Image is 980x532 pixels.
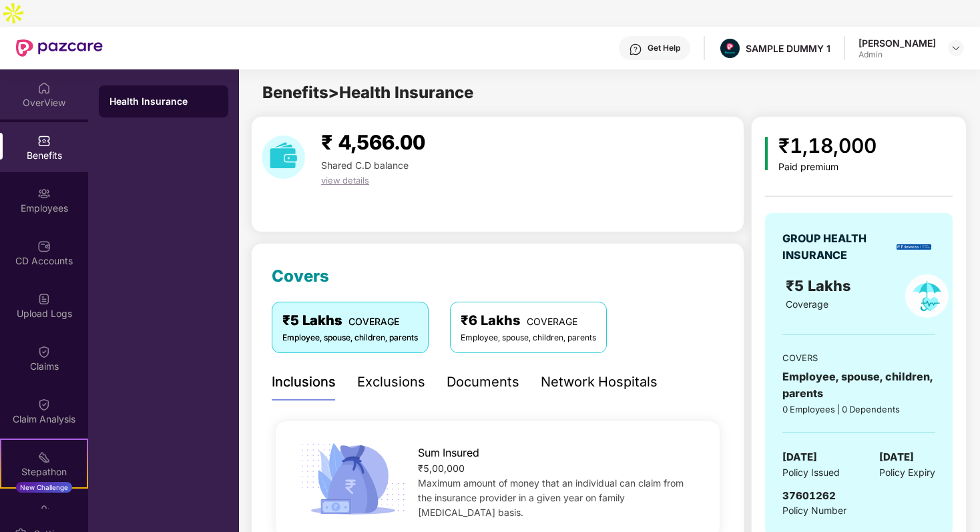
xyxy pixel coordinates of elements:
[786,298,828,310] span: Coverage
[951,43,961,53] img: svg+xml;base64,PHN2ZyBpZD0iRHJvcGRvd24tMzJ4MzIiIHhtbG5zPSJodHRwOi8vd3d3LnczLm9yZy8yMDAwL3N2ZyIgd2...
[879,449,914,465] span: [DATE]
[720,39,740,58] img: Pazcare_Alternative_logo-01-01.png
[782,489,836,502] span: 37601262
[37,345,51,358] img: svg+xml;base64,PHN2ZyBpZD0iQ2xhaW0iIHhtbG5zPSJodHRwOi8vd3d3LnczLm9yZy8yMDAwL3N2ZyIgd2lkdGg9IjIwIi...
[778,130,877,162] div: ₹1,18,000
[541,372,658,392] div: Network Hospitals
[1,465,87,479] div: Stepathon
[897,244,931,250] img: insurerLogo
[272,372,336,392] div: Inclusions
[418,477,684,518] span: Maximum amount of money that an individual can claim from the insurance provider in a given year ...
[782,505,846,516] span: Policy Number
[461,332,596,344] div: Employee, spouse, children, parents
[282,310,418,331] div: ₹5 Lakhs
[37,187,51,200] img: svg+xml;base64,PHN2ZyBpZD0iRW1wbG95ZWVzIiB4bWxucz0iaHR0cDovL3d3dy53My5vcmcvMjAwMC9zdmciIHdpZHRoPS...
[321,130,425,154] span: ₹ 4,566.00
[16,39,103,57] img: New Pazcare Logo
[782,368,935,402] div: Employee, spouse, children, parents
[321,175,369,186] span: view details
[262,136,305,179] img: download
[782,230,893,264] div: GROUP HEALTH INSURANCE
[778,162,877,173] div: Paid premium
[648,43,680,53] div: Get Help
[418,445,479,461] span: Sum Insured
[782,351,935,364] div: COVERS
[746,42,830,55] div: SAMPLE DUMMY 1
[905,274,949,318] img: policyIcon
[296,439,409,518] img: icon
[447,372,519,392] div: Documents
[37,81,51,95] img: svg+xml;base64,PHN2ZyBpZD0iSG9tZSIgeG1sbnM9Imh0dHA6Ly93d3cudzMub3JnLzIwMDAvc3ZnIiB3aWR0aD0iMjAiIG...
[37,398,51,411] img: svg+xml;base64,PHN2ZyBpZD0iQ2xhaW0iIHhtbG5zPSJodHRwOi8vd3d3LnczLm9yZy8yMDAwL3N2ZyIgd2lkdGg9IjIwIi...
[786,277,854,294] span: ₹5 Lakhs
[765,137,768,170] img: icon
[272,266,329,286] span: Covers
[37,134,51,148] img: svg+xml;base64,PHN2ZyBpZD0iQmVuZWZpdHMiIHhtbG5zPSJodHRwOi8vd3d3LnczLm9yZy8yMDAwL3N2ZyIgd2lkdGg9Ij...
[321,160,409,171] span: Shared C.D balance
[16,482,72,493] div: New Challenge
[262,83,473,102] span: Benefits > Health Insurance
[629,43,642,56] img: svg+xml;base64,PHN2ZyBpZD0iSGVscC0zMngzMiIgeG1sbnM9Imh0dHA6Ly93d3cudzMub3JnLzIwMDAvc3ZnIiB3aWR0aD...
[782,449,817,465] span: [DATE]
[357,372,425,392] div: Exclusions
[461,310,596,331] div: ₹6 Lakhs
[37,292,51,306] img: svg+xml;base64,PHN2ZyBpZD0iVXBsb2FkX0xvZ3MiIGRhdGEtbmFtZT0iVXBsb2FkIExvZ3MiIHhtbG5zPSJodHRwOi8vd3...
[37,240,51,253] img: svg+xml;base64,PHN2ZyBpZD0iQ0RfQWNjb3VudHMiIGRhdGEtbmFtZT0iQ0QgQWNjb3VudHMiIHhtbG5zPSJodHRwOi8vd3...
[348,316,399,327] span: COVERAGE
[782,465,840,480] span: Policy Issued
[527,316,577,327] span: COVERAGE
[37,503,51,517] img: svg+xml;base64,PHN2ZyBpZD0iRW5kb3JzZW1lbnRzIiB4bWxucz0iaHR0cDovL3d3dy53My5vcmcvMjAwMC9zdmciIHdpZH...
[782,403,935,416] div: 0 Employees | 0 Dependents
[37,451,51,464] img: svg+xml;base64,PHN2ZyB4bWxucz0iaHR0cDovL3d3dy53My5vcmcvMjAwMC9zdmciIHdpZHRoPSIyMSIgaGVpZ2h0PSIyMC...
[418,461,700,476] div: ₹5,00,000
[879,465,935,480] span: Policy Expiry
[282,332,418,344] div: Employee, spouse, children, parents
[859,37,936,49] div: [PERSON_NAME]
[859,49,936,60] div: Admin
[109,95,218,108] div: Health Insurance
